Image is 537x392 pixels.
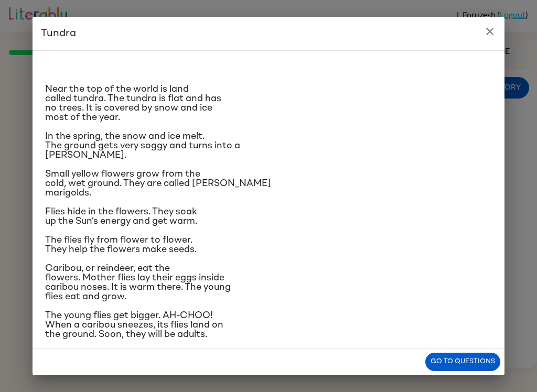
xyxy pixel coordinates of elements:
[479,21,500,42] button: close
[45,169,271,198] span: Small yellow flowers grow from the cold, wet ground. They are called [PERSON_NAME] marigolds.
[45,132,240,160] span: In the spring, the snow and ice melt. The ground gets very soggy and turns into a [PERSON_NAME].
[45,84,221,122] span: Near the top of the world is land called tundra. The tundra is flat and has no trees. It is cover...
[45,311,223,339] span: The young flies get bigger. AH-CHOO! When a caribou sneezes, its flies land on the ground. Soon, ...
[33,17,504,50] h2: Tundra
[45,207,197,226] span: Flies hide in the flowers. They soak up the Sun’s energy and get warm.
[45,264,231,301] span: Caribou, or reindeer, eat the flowers. Mother flies lay their eggs inside caribou noses. It is wa...
[45,235,197,254] span: The flies fly from flower to flower. They help the flowers make seeds.
[425,353,500,371] button: Go to questions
